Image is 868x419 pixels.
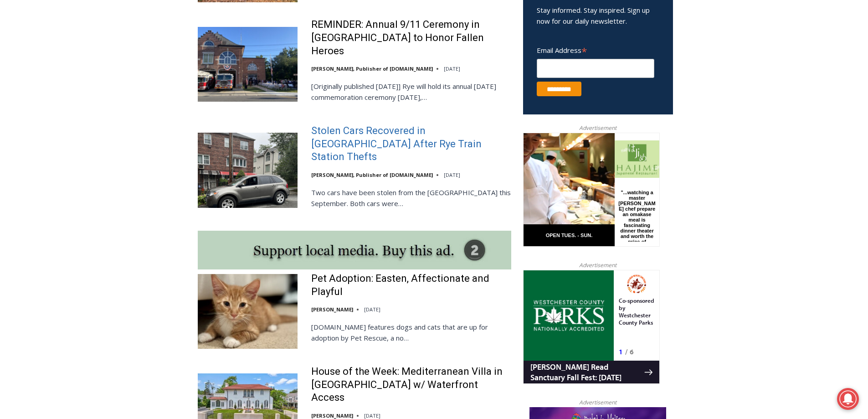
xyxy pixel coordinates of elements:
a: REMINDER: Annual 9/11 Ceremony in [GEOGRAPHIC_DATA] to Honor Fallen Heroes [311,18,511,57]
p: Two cars have been stolen from the [GEOGRAPHIC_DATA] this September. Both cars were… [311,187,511,209]
span: Advertisement [570,124,626,132]
div: "...watching a master [PERSON_NAME] chef prepare an omakase meal is fascinating dinner theater an... [94,57,134,109]
time: [DATE] [444,65,460,72]
span: Advertisement [570,261,626,269]
span: Open Tues. - Sun. [PHONE_NUMBER] [3,94,89,129]
img: s_800_29ca6ca9-f6cc-433c-a631-14f6620ca39b.jpeg [0,0,91,91]
div: 1 [96,77,100,86]
time: [DATE] [364,412,380,419]
a: House of the Week: Mediterranean Villa in [GEOGRAPHIC_DATA] w/ Waterfront Access [311,365,511,404]
a: Stolen Cars Recovered in [GEOGRAPHIC_DATA] After Rye Train Station Thefts [311,124,511,164]
p: [DOMAIN_NAME] features dogs and cats that are up for adoption by Pet Rescue, a no… [311,321,511,343]
time: [DATE] [364,306,380,313]
div: / [102,77,104,86]
img: Stolen Cars Recovered in Bronx After Rye Train Station Thefts [198,133,298,207]
time: [DATE] [444,171,460,178]
div: 6 [107,77,111,86]
span: Intern @ [DOMAIN_NAME] [238,91,422,111]
a: [PERSON_NAME] [311,412,353,419]
div: Co-sponsored by Westchester County Parks [96,27,132,75]
div: "At the 10am stand-up meeting, each intern gets a chance to take [PERSON_NAME] and the other inte... [230,0,431,88]
span: Advertisement [570,398,626,407]
img: support local media, buy this ad [198,231,511,269]
label: Email Address [537,41,654,57]
a: [PERSON_NAME] [311,306,353,313]
a: [PERSON_NAME], Publisher of [DOMAIN_NAME] [311,171,433,178]
a: [PERSON_NAME] Read Sanctuary Fall Fest: [DATE] [0,91,136,114]
a: Intern @ [DOMAIN_NAME] [219,88,442,114]
a: [PERSON_NAME], Publisher of [DOMAIN_NAME] [311,65,433,72]
img: Pet Adoption: Easten, Affectionate and Playful [198,274,298,349]
p: Stay informed. Stay inspired. Sign up now for our daily newsletter. [537,5,659,26]
a: Pet Adoption: Easten, Affectionate and Playful [311,272,511,298]
img: REMINDER: Annual 9/11 Ceremony in Rye to Honor Fallen Heroes [198,27,298,102]
a: Open Tues. - Sun. [PHONE_NUMBER] [0,92,92,114]
p: [Originally published [DATE]] Rye will hold its annual [DATE] commemoration ceremony [DATE],… [311,81,511,103]
h4: [PERSON_NAME] Read Sanctuary Fall Fest: [DATE] [7,92,121,113]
